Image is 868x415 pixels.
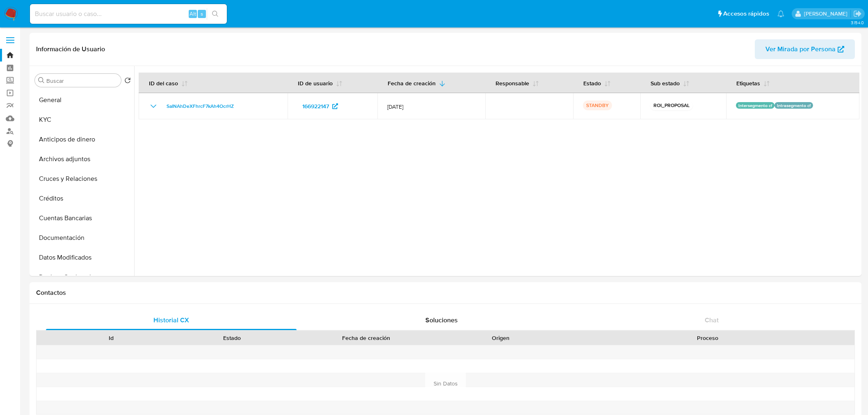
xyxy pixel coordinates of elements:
span: Soluciones [425,315,458,325]
h1: Información de Usuario [36,45,105,53]
button: Archivos adjuntos [32,149,134,169]
button: search-icon [207,8,224,20]
button: Ver Mirada por Persona [755,39,855,59]
button: Cruces y Relaciones [32,169,134,189]
span: Alt [190,10,196,18]
span: s [201,10,203,18]
div: Proceso [566,334,849,342]
div: Origen [446,334,555,342]
a: Salir [853,9,862,18]
p: felipe.cayon@mercadolibre.com [804,10,850,18]
span: Ver Mirada por Persona [765,39,836,59]
div: Id [57,334,166,342]
a: Notificaciones [777,10,784,17]
span: Chat [705,315,719,325]
button: KYC [32,110,134,130]
button: Buscar [38,77,45,84]
div: Fecha de creación [298,334,434,342]
button: Anticipos de dinero [32,130,134,149]
span: Historial CX [153,315,189,325]
button: Volver al orden por defecto [124,77,131,86]
h1: Contactos [36,289,855,297]
div: Estado [177,334,286,342]
button: General [32,90,134,110]
button: Datos Modificados [32,248,134,267]
button: Documentación [32,228,134,248]
input: Buscar usuario o caso... [30,9,227,19]
button: Devices Geolocation [32,267,134,287]
button: Cuentas Bancarias [32,208,134,228]
button: Créditos [32,189,134,208]
span: Accesos rápidos [723,9,769,18]
input: Buscar [46,77,118,84]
